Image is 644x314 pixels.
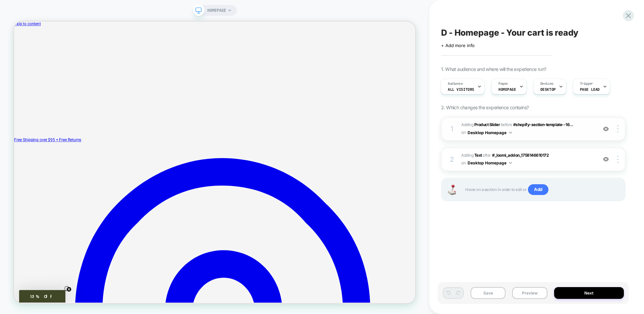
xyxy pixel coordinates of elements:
button: Desktop Homepage [468,128,512,137]
img: close [617,125,619,132]
b: Product Slider [474,122,500,127]
span: Pages [498,81,508,86]
span: 2. Which changes the experience contains? [441,105,529,110]
span: on [461,129,466,136]
img: down arrow [509,132,512,133]
span: #shopify-section-template--16... [513,122,573,127]
span: BEFORE [501,122,512,127]
span: D - Homepage - Your cart is ready [441,28,578,38]
button: Desktop Homepage [468,159,512,167]
span: + Add more info [441,43,475,48]
span: Audience [448,81,463,86]
span: Adding [461,153,482,158]
span: HOMEPAGE [498,87,516,92]
img: crossed eye [603,126,609,132]
span: Hover on a section in order to edit or [465,184,618,195]
img: Joystick [445,185,459,195]
button: Save [471,287,505,299]
span: Page Load [580,87,600,92]
span: Devices [540,81,553,86]
b: Text [474,153,482,158]
img: close [617,156,619,163]
span: Trigger [580,81,593,86]
span: AFTER [483,153,491,158]
button: Preview [512,287,547,299]
span: Add [528,184,548,195]
button: Next [554,287,624,299]
div: 2 [448,153,455,165]
img: crossed eye [603,156,609,162]
span: Adding [461,122,500,127]
img: down arrow [509,162,512,164]
span: 1. What audience and where will the experience run? [441,66,546,72]
span: on [461,159,466,167]
span: HOMEPAGE [207,5,226,16]
span: #_loomi_addon_1758146610172 [492,153,549,158]
span: All Visitors [448,87,474,92]
span: DESKTOP [540,87,556,92]
div: 1 [448,123,455,135]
